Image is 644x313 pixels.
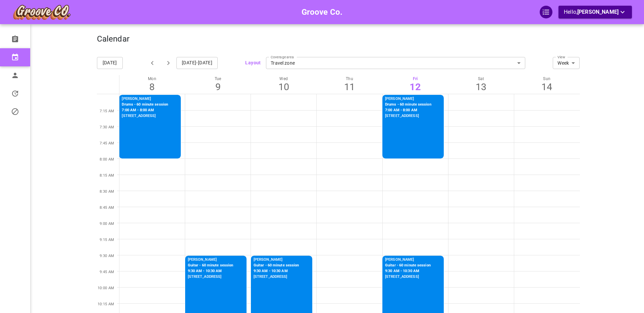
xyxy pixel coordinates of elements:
[97,34,129,44] h4: Calendar
[185,76,251,81] p: Tue
[122,108,168,113] p: 7:00 AM - 8:00 AM
[385,268,431,274] p: 9:30 AM - 10:30 AM
[251,81,317,93] div: 10
[385,113,431,119] p: [STREET_ADDRESS]
[185,81,251,93] div: 9
[100,238,114,242] span: 9:15 AM
[97,57,123,69] button: [DATE]
[514,76,580,81] p: Sun
[119,76,185,81] p: Mon
[100,222,114,226] span: 9:00 AM
[98,286,114,290] span: 10:00 AM
[385,102,431,108] p: Drums - 60 minute session
[122,113,168,119] p: [STREET_ADDRESS]
[514,81,580,93] div: 14
[100,254,114,258] span: 9:30 AM
[254,268,299,274] p: 9:30 AM - 10:30 AM
[540,6,552,18] div: QuickStart Guide
[254,257,299,263] p: [PERSON_NAME]
[385,96,431,102] p: [PERSON_NAME]
[382,81,448,93] div: 12
[385,263,431,268] p: Guitar - 60 minute session
[385,108,431,113] p: 7:00 AM - 8:00 AM
[188,274,233,280] p: [STREET_ADDRESS]
[188,268,233,274] p: 9:30 AM - 10:30 AM
[448,76,514,81] p: Sat
[100,157,114,162] span: 8:00 AM
[251,76,317,81] p: Wed
[245,59,261,67] button: Layout
[557,52,565,60] label: View
[100,205,114,210] span: 8:45 AM
[100,125,114,129] span: 7:30 AM
[122,96,168,102] p: [PERSON_NAME]
[302,6,343,18] h6: Groove Co.
[385,274,431,280] p: [STREET_ADDRESS]
[254,263,299,268] p: Guitar - 60 minute session
[553,60,580,66] div: Week
[100,173,114,178] span: 8:15 AM
[188,257,233,263] p: [PERSON_NAME]
[122,102,168,108] p: Drums - 60 minute session
[254,274,299,280] p: [STREET_ADDRESS]
[119,81,185,93] div: 8
[564,8,627,16] p: Hello,
[385,257,431,263] p: [PERSON_NAME]
[558,6,632,18] button: Hello,[PERSON_NAME]
[271,52,294,60] label: Coverage area
[577,9,619,15] span: [PERSON_NAME]
[188,263,233,268] p: Guitar - 60 minute session
[176,57,218,69] button: [DATE]-[DATE]
[317,81,382,93] div: 11
[100,109,114,113] span: 7:15 AM
[100,141,114,145] span: 7:45 AM
[317,76,382,81] p: Thu
[448,81,514,93] div: 13
[12,4,71,20] img: company-logo
[98,302,114,306] span: 10:15 AM
[100,189,114,194] span: 8:30 AM
[382,76,448,81] p: Fri
[266,60,525,66] div: Travel zone
[100,270,114,274] span: 9:45 AM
